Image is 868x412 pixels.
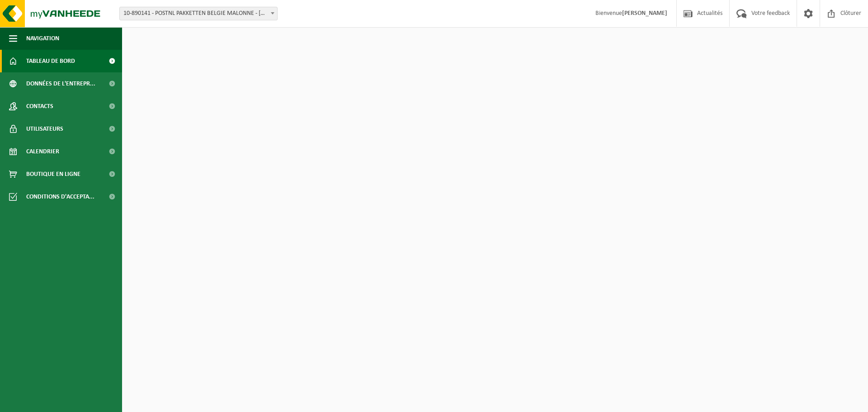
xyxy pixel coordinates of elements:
[26,163,80,185] span: Boutique en ligne
[26,72,95,95] span: Données de l'entrepr...
[26,27,59,50] span: Navigation
[26,50,75,72] span: Tableau de bord
[120,7,277,20] span: 10-890141 - POSTNL PAKKETTEN BELGIE MALONNE - MALONNE
[26,140,59,163] span: Calendrier
[26,95,53,118] span: Contacts
[26,118,63,140] span: Utilisateurs
[622,10,667,17] strong: [PERSON_NAME]
[119,7,278,20] span: 10-890141 - POSTNL PAKKETTEN BELGIE MALONNE - MALONNE
[26,185,94,208] span: Conditions d'accepta...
